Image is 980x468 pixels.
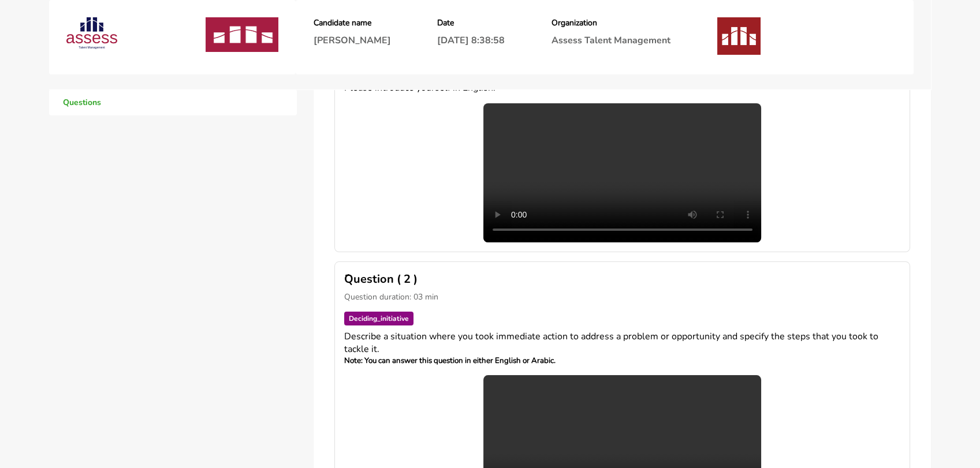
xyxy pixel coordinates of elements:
a: Questions [49,89,297,115]
img: Organization logo [717,17,761,55]
img: AssessLogoo.svg [66,17,117,49]
span: Note: You can answer this question in either English or Arabic. [344,355,556,366]
p: Question duration: 03 min [344,291,900,302]
img: 346df330-fa85-11ef-9f4b-af89c9ee8348_ASSESS%20One-way%20Interview%20Detailed [206,17,281,52]
h3: Date [437,17,505,28]
p: [PERSON_NAME] [313,34,390,47]
span: Describe a situation where you took immediate action to address a problem or opportunity and spec... [344,330,878,355]
p: Assess Talent Management [552,34,670,47]
h3: Candidate name [313,17,390,28]
h3: َQuestion ( 2 ) [344,271,900,287]
p: [DATE] 8:38:58 [437,34,505,47]
span: Deciding_initiative [344,312,413,325]
h3: Organization [552,17,670,28]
